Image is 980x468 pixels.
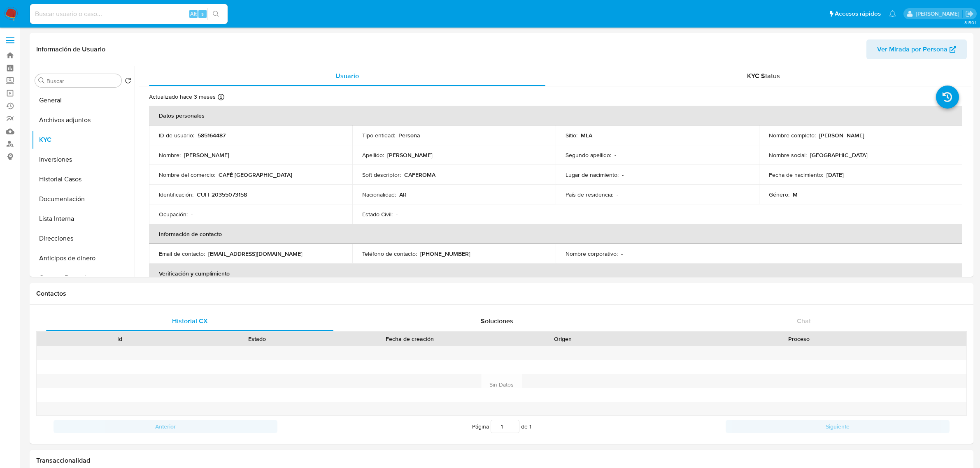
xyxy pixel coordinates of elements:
th: Información de contacto [149,224,962,244]
p: [PERSON_NAME] [184,151,229,159]
p: CUIT 20355073158 [197,191,247,198]
p: Ocupación : [159,211,188,218]
p: Fecha de nacimiento : [769,171,823,178]
span: Ver Mirada por Persona [877,39,947,59]
p: MLA [581,132,592,139]
button: Volver al orden por defecto [125,77,131,86]
p: andres.vilosio@mercadolibre.com [916,10,962,18]
button: Inversiones [32,150,135,169]
p: Lugar de nacimiento : [566,171,619,178]
button: Ver Mirada por Persona [866,39,967,59]
button: Cuentas Bancarias [32,268,135,288]
p: Actualizado hace 3 meses [149,93,216,101]
span: Chat [797,316,811,326]
p: Teléfono de contacto : [362,250,417,257]
div: Fecha de creación [331,335,489,343]
button: Lista Interna [32,209,135,229]
div: Estado [194,335,319,343]
p: Género : [769,191,789,198]
p: [GEOGRAPHIC_DATA] [810,151,868,159]
a: Notificaciones [889,10,896,17]
p: - [191,211,193,218]
th: Datos personales [149,106,962,125]
p: [EMAIL_ADDRESS][DOMAIN_NAME] [208,250,303,257]
button: Anterior [54,420,277,433]
span: Soluciones [481,316,513,326]
span: Usuario [335,71,359,81]
p: Nacionalidad : [362,191,396,198]
button: Direcciones [32,229,135,248]
p: [PERSON_NAME] [387,151,433,159]
p: Estado Civil : [362,211,393,218]
p: 585164487 [198,132,226,139]
button: Siguiente [726,420,950,433]
div: Origen [500,335,626,343]
span: Historial CX [172,316,208,326]
input: Buscar usuario o caso... [30,9,228,19]
button: Anticipos de dinero [32,248,135,268]
p: Segundo apellido : [566,151,611,159]
span: KYC Status [747,71,780,81]
p: Apellido : [362,151,384,159]
p: - [621,250,623,257]
span: s [201,10,204,18]
h1: Transaccionalidad [36,456,967,465]
p: CAFÉ [GEOGRAPHIC_DATA] [219,171,292,178]
button: Buscar [38,77,45,84]
p: Nombre : [159,151,181,159]
div: Id [57,335,182,343]
p: [PHONE_NUMBER] [420,250,470,257]
button: KYC [32,130,135,150]
p: CAFEROMA [404,171,435,178]
span: Alt [190,10,197,18]
span: Página de [472,420,531,433]
h1: Información de Usuario [36,45,105,53]
p: Nombre del comercio : [159,171,215,178]
span: Accesos rápidos [835,9,881,18]
p: ID de usuario : [159,132,194,139]
p: Nombre social : [769,151,807,159]
div: Proceso [637,335,961,343]
p: [DATE] [826,171,844,178]
span: 1 [529,422,531,431]
p: Nombre completo : [769,132,816,139]
p: M [793,191,798,198]
p: - [617,191,618,198]
p: AR [399,191,407,198]
h1: Contactos [36,290,967,298]
button: General [32,90,135,110]
p: Soft descriptor : [362,171,401,178]
p: País de residencia : [566,191,613,198]
button: search-icon [207,8,224,20]
p: Persona [398,132,420,139]
p: [PERSON_NAME] [819,132,864,139]
p: Identificación : [159,191,193,198]
p: Nombre corporativo : [566,250,618,257]
th: Verificación y cumplimiento [149,264,962,283]
p: - [615,151,616,159]
p: Tipo entidad : [362,132,395,139]
p: - [622,171,624,178]
p: - [396,211,398,218]
p: Sitio : [566,132,577,139]
button: Documentación [32,189,135,209]
a: Salir [965,9,974,18]
input: Buscar [47,77,118,85]
button: Archivos adjuntos [32,110,135,130]
p: Email de contacto : [159,250,205,257]
button: Historial Casos [32,169,135,189]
